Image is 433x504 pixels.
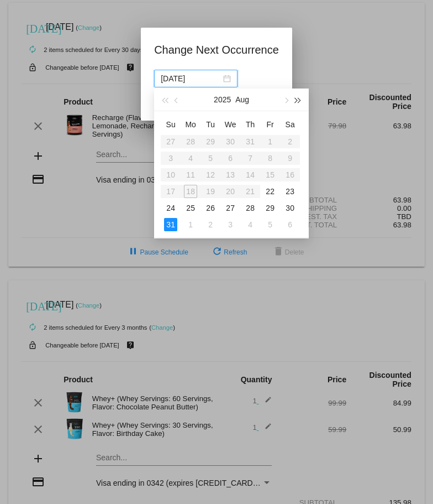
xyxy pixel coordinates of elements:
[279,89,292,111] button: Next month (PageDown)
[260,183,280,200] td: 8/22/2025
[159,89,171,111] button: Last year (Control + left)
[240,216,260,233] td: 9/4/2025
[161,200,181,216] td: 8/24/2025
[263,218,277,231] div: 5
[240,200,260,216] td: 8/28/2025
[220,216,240,233] td: 9/3/2025
[154,41,279,59] h1: Change Next Occurrence
[161,116,181,133] th: Sun
[224,201,237,215] div: 27
[181,200,200,216] td: 8/25/2025
[283,185,297,198] div: 23
[161,216,181,233] td: 8/31/2025
[220,200,240,216] td: 8/27/2025
[283,218,297,231] div: 6
[204,218,217,231] div: 2
[204,201,217,215] div: 26
[263,185,277,198] div: 22
[220,116,240,133] th: Wed
[280,200,300,216] td: 8/30/2025
[184,201,197,215] div: 25
[240,116,260,133] th: Thu
[224,218,237,231] div: 3
[200,116,220,133] th: Tue
[184,218,197,231] div: 1
[200,200,220,216] td: 8/26/2025
[260,216,280,233] td: 9/5/2025
[244,201,257,215] div: 28
[171,89,183,111] button: Previous month (PageUp)
[214,89,231,111] button: 2025
[280,216,300,233] td: 9/6/2025
[260,200,280,216] td: 8/29/2025
[235,89,249,111] button: Aug
[263,201,277,215] div: 29
[280,116,300,133] th: Sat
[181,216,200,233] td: 9/1/2025
[164,201,177,215] div: 24
[260,116,280,133] th: Fri
[292,89,304,111] button: Next year (Control + right)
[161,72,221,85] input: Select date
[164,218,177,231] div: 31
[280,183,300,200] td: 8/23/2025
[244,218,257,231] div: 4
[181,116,200,133] th: Mon
[200,216,220,233] td: 9/2/2025
[283,201,297,215] div: 30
